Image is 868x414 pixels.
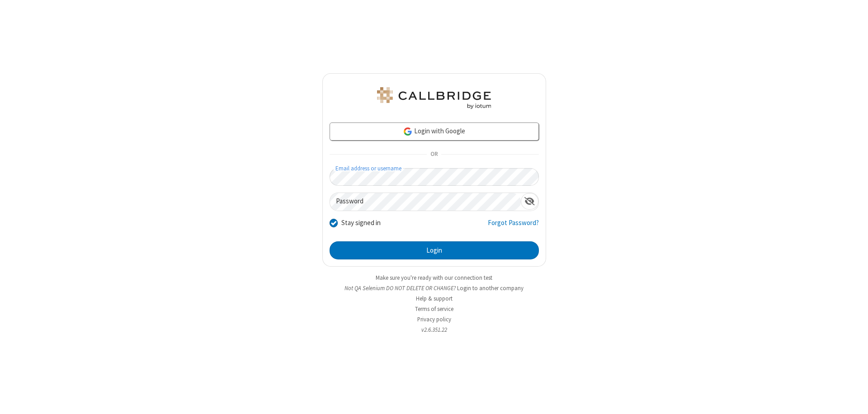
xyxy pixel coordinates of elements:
button: Login [330,241,539,259]
a: Login with Google [330,122,539,141]
div: Show password [521,193,538,210]
span: OR [427,148,441,161]
label: Stay signed in [341,218,381,228]
a: Make sure you're ready with our connection test [376,274,492,282]
a: Forgot Password? [488,218,539,235]
input: Password [330,193,521,211]
input: Email address or username [330,168,539,186]
a: Help & support [416,295,453,302]
button: Login to another company [457,284,524,292]
li: Not QA Selenium DO NOT DELETE OR CHANGE? [322,284,546,292]
img: google-icon.png [403,127,413,136]
a: Terms of service [415,305,453,313]
img: QA Selenium DO NOT DELETE OR CHANGE [375,87,493,109]
a: Privacy policy [417,315,451,323]
li: v2.6.351.22 [322,325,546,334]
